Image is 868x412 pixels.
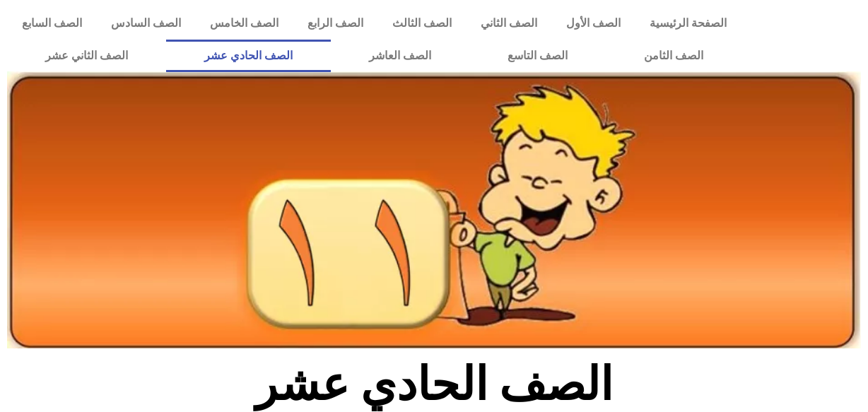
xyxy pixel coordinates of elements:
a: الصفحة الرئيسية [635,7,741,40]
a: الصف الحادي عشر [166,40,331,72]
a: الصف الثامن [606,40,741,72]
a: الصف السادس [96,7,195,40]
a: الصف الثاني [466,7,551,40]
a: الصف الثالث [377,7,466,40]
a: الصف الخامس [195,7,293,40]
a: الصف التاسع [469,40,606,72]
a: الصف الثاني عشر [7,40,166,72]
h2: الصف الحادي عشر [201,357,668,412]
a: الصف الأول [551,7,635,40]
a: الصف السابع [7,7,96,40]
a: الصف العاشر [331,40,469,72]
a: الصف الرابع [293,7,377,40]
